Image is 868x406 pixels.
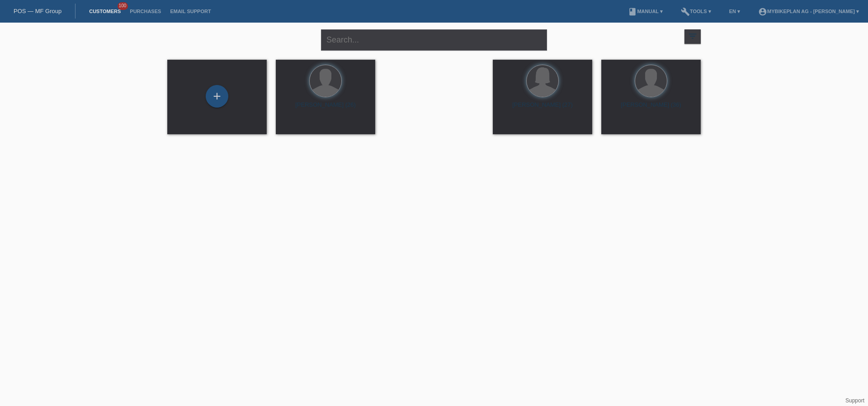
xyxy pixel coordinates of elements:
[754,9,863,14] a: account_circleMybikeplan AG - [PERSON_NAME] ▾
[845,397,864,404] a: Support
[676,9,716,14] a: buildTools ▾
[688,31,698,41] i: filter_list
[628,7,637,16] i: book
[85,9,125,14] a: Customers
[681,7,690,16] i: build
[609,101,693,116] div: [PERSON_NAME] (36)
[118,2,128,10] span: 100
[206,89,228,104] div: Add customer
[125,9,165,14] a: Purchases
[623,9,667,14] a: bookManual ▾
[165,9,215,14] a: Email Support
[283,101,368,116] div: [PERSON_NAME] (26)
[500,101,585,116] div: [PERSON_NAME] (27)
[725,9,745,14] a: EN ▾
[14,8,61,14] a: POS — MF Group
[758,7,767,16] i: account_circle
[321,29,547,51] input: Search...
